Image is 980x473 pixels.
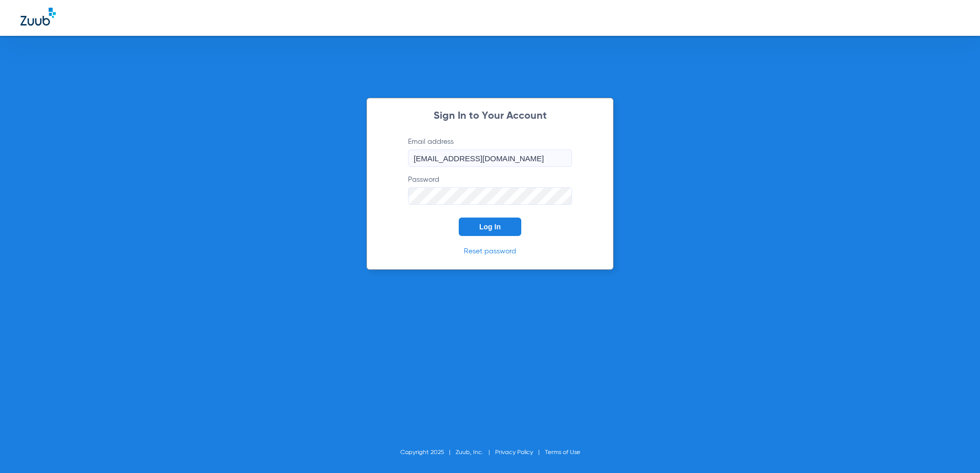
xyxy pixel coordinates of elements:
[495,449,533,456] a: Privacy Policy
[393,111,587,121] h2: Sign In to Your Account
[545,449,580,456] a: Terms of Use
[408,175,572,205] label: Password
[21,8,56,26] img: Zuub Logo
[408,137,572,167] label: Email address
[459,218,521,236] button: Log In
[479,223,501,231] span: Log In
[456,447,495,458] li: Zuub, Inc.
[464,248,516,255] a: Reset password
[408,149,572,167] input: Email address
[400,447,456,458] li: Copyright 2025
[408,187,572,205] input: Password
